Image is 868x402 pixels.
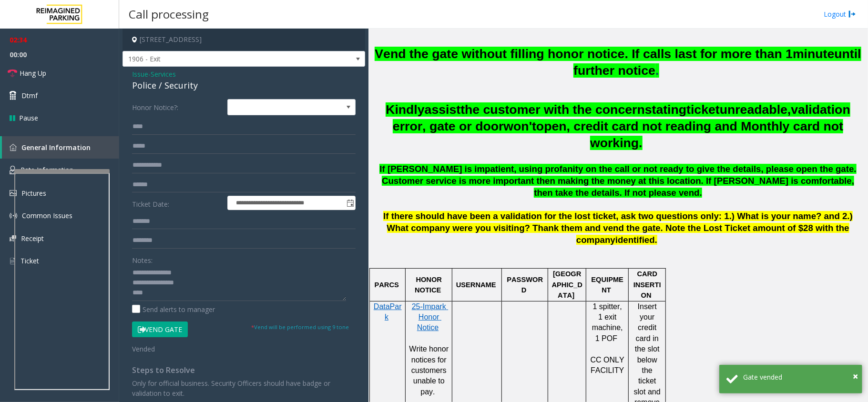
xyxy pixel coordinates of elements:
[655,235,657,245] span: .
[132,304,215,314] label: Send alerts to manager
[386,102,424,117] span: Kindly
[132,366,356,375] h4: Steps to Resolve
[460,102,645,117] span: the customer with the concern
[536,119,843,150] span: open, credit card not reading and Monthly card not working.
[20,68,46,78] span: Hang Up
[645,102,686,117] span: stating
[251,323,349,331] small: Vend will be performed using 9 tone
[374,303,402,321] a: DataPark
[130,196,225,210] label: Ticket Date:
[132,344,155,353] span: Vended
[10,257,16,265] img: 'icon'
[19,113,38,123] span: Pause
[592,302,625,342] span: 1 spitter, 1 exit machine, 1 POF
[375,281,399,289] span: PARCS
[123,51,317,67] span: 1906 - Exit
[591,356,627,374] span: CC ONLY FACILITY
[20,165,73,174] span: Rate Information
[853,369,858,383] button: Close
[686,102,720,117] span: ticket
[10,190,17,196] img: 'icon'
[132,252,153,265] label: Notes:
[415,276,444,294] span: HONOR NOTICE
[10,212,17,220] img: 'icon'
[132,322,188,338] button: Vend Gate
[124,2,214,26] h3: Call processing
[132,69,148,79] span: Issue
[425,102,461,117] span: assist
[507,276,543,294] span: PASSWORD
[132,79,356,92] div: Police / Security
[848,9,856,19] img: logout
[10,235,16,241] img: 'icon'
[148,70,176,79] span: -
[374,302,402,321] span: DataPark
[379,164,856,198] span: If [PERSON_NAME] is impatient, using profanity on the call or not ready to give the details, plea...
[130,99,225,115] label: Honor Notice?:
[151,69,176,79] span: Services
[552,270,582,299] span: [GEOGRAPHIC_DATA]
[21,90,38,100] span: Dtmf
[412,302,448,332] span: 25-Impark Honor Notice
[409,345,450,396] span: Write honor notices for customers unable to pay.
[793,47,834,61] span: minute
[21,143,91,152] span: General Information
[633,270,661,299] span: CARD INSERTION
[573,47,861,78] span: until further notice
[10,144,17,151] img: 'icon'
[615,235,655,245] span: identified
[743,372,855,382] div: Gate vended
[504,119,537,133] span: won't
[655,63,659,78] span: .
[345,196,355,210] span: Toggle popup
[412,303,448,332] a: 25-Impark Honor Notice
[592,276,624,294] span: EQUIPMENT
[375,47,793,61] span: Vend the gate without filling honor notice. If calls last for more than 1
[853,370,858,382] span: ×
[824,9,856,19] a: Logout
[720,102,791,117] span: unreadable,
[456,281,496,289] span: USERNAME
[132,378,356,398] p: Only for official business. Security Officers should have badge or validation to exit.
[2,136,119,159] a: General Information
[383,211,853,245] span: If there should have been a validation for the lost ticket, ask two questions only: 1.) What is y...
[10,166,16,174] img: 'icon'
[123,29,365,51] h4: [STREET_ADDRESS]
